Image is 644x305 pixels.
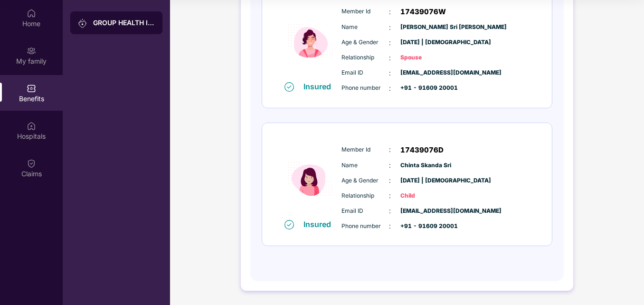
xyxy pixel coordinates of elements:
span: Member Id [341,145,389,154]
span: Relationship [341,53,389,62]
span: : [389,206,391,216]
img: svg+xml;base64,PHN2ZyBpZD0iSG9zcGl0YWxzIiB4bWxucz0iaHR0cDovL3d3dy53My5vcmcvMjAwMC9zdmciIHdpZHRoPS... [27,121,36,131]
span: Name [341,161,389,170]
span: 17439076D [400,144,444,156]
span: Chinta Skanda Sri [400,161,448,170]
span: Child [400,191,448,200]
span: [DATE] | [DEMOGRAPHIC_DATA] [400,38,448,47]
span: : [389,7,391,17]
span: : [389,175,391,186]
div: Insured [303,219,337,229]
span: Relationship [341,191,389,200]
span: Spouse [400,53,448,62]
span: Phone number [341,84,389,93]
img: icon [282,1,339,81]
img: svg+xml;base64,PHN2ZyB3aWR0aD0iMjAiIGhlaWdodD0iMjAiIHZpZXdCb3g9IjAgMCAyMCAyMCIgZmlsbD0ibm9uZSIgeG... [27,46,36,56]
span: [EMAIL_ADDRESS][DOMAIN_NAME] [400,207,448,216]
span: Email ID [341,68,389,77]
span: Age & Gender [341,176,389,185]
span: : [389,221,391,231]
img: icon [282,139,339,219]
span: : [389,38,391,48]
span: [DATE] | [DEMOGRAPHIC_DATA] [400,176,448,185]
img: svg+xml;base64,PHN2ZyB4bWxucz0iaHR0cDovL3d3dy53My5vcmcvMjAwMC9zdmciIHdpZHRoPSIxNiIgaGVpZ2h0PSIxNi... [284,82,294,92]
span: [PERSON_NAME] Sri [PERSON_NAME] [400,23,448,32]
span: +91 - 91609 20001 [400,222,448,231]
span: : [389,68,391,78]
span: Phone number [341,222,389,231]
span: 17439076W [400,6,446,18]
div: Insured [303,82,337,91]
span: Member Id [341,7,389,16]
img: svg+xml;base64,PHN2ZyBpZD0iSG9tZSIgeG1sbnM9Imh0dHA6Ly93d3cudzMub3JnLzIwMDAvc3ZnIiB3aWR0aD0iMjAiIG... [27,9,36,18]
span: : [389,22,391,33]
span: : [389,191,391,201]
span: : [389,53,391,63]
div: GROUP HEALTH INSURANCE [93,18,155,28]
img: svg+xml;base64,PHN2ZyBpZD0iQ2xhaW0iIHhtbG5zPSJodHRwOi8vd3d3LnczLm9yZy8yMDAwL3N2ZyIgd2lkdGg9IjIwIi... [27,159,36,168]
span: : [389,160,391,171]
span: : [389,83,391,94]
span: Email ID [341,207,389,216]
img: svg+xml;base64,PHN2ZyBpZD0iQmVuZWZpdHMiIHhtbG5zPSJodHRwOi8vd3d3LnczLm9yZy8yMDAwL3N2ZyIgd2lkdGg9Ij... [27,84,36,93]
img: svg+xml;base64,PHN2ZyB3aWR0aD0iMjAiIGhlaWdodD0iMjAiIHZpZXdCb3g9IjAgMCAyMCAyMCIgZmlsbD0ibm9uZSIgeG... [78,19,87,28]
span: : [389,144,391,155]
img: svg+xml;base64,PHN2ZyB4bWxucz0iaHR0cDovL3d3dy53My5vcmcvMjAwMC9zdmciIHdpZHRoPSIxNiIgaGVpZ2h0PSIxNi... [284,220,294,229]
span: Name [341,23,389,32]
span: Age & Gender [341,38,389,47]
span: +91 - 91609 20001 [400,84,448,93]
span: [EMAIL_ADDRESS][DOMAIN_NAME] [400,68,448,77]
